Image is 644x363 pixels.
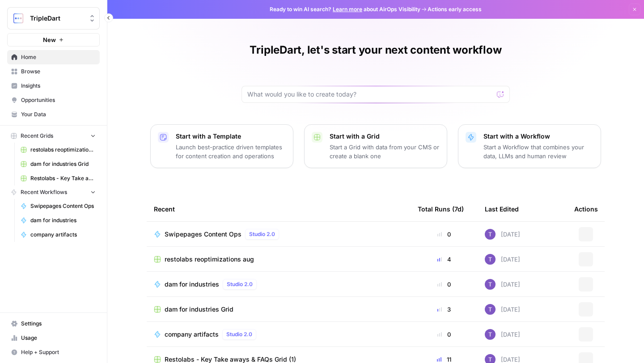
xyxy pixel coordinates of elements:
[21,110,96,118] span: Your Data
[485,329,520,340] div: [DATE]
[418,330,470,339] div: 0
[485,279,520,290] div: [DATE]
[247,90,493,99] input: What would you like to create today?
[485,254,520,265] div: [DATE]
[154,197,403,221] div: Recent
[154,305,403,314] a: dam for industries Grid
[574,197,598,221] div: Actions
[483,132,593,141] p: Start with a Workflow
[485,254,496,265] img: ogabi26qpshj0n8lpzr7tvse760o
[250,43,501,57] h1: TripleDart, let's start your next content workflow
[17,213,100,228] a: dam for industries
[21,96,96,104] span: Opportunities
[150,124,293,168] button: Start with a TemplateLaunch best-practice driven templates for content creation and operations
[21,68,96,76] span: Browse
[428,5,482,13] span: Actions early access
[21,320,96,328] span: Settings
[165,230,241,239] span: Swipepages Content Ops
[485,279,496,290] img: ogabi26qpshj0n8lpzr7tvse760o
[330,143,440,160] p: Start a Grid with data from your CMS or create a blank one
[21,132,53,140] span: Recent Grids
[7,93,100,107] a: Opportunities
[30,216,96,224] span: dam for industries
[7,107,100,122] a: Your Data
[21,53,96,61] span: Home
[154,329,403,340] a: company artifactsStudio 2.0
[30,14,84,23] span: TripleDart
[154,279,403,290] a: dam for industriesStudio 2.0
[7,33,100,46] button: New
[176,143,286,160] p: Launch best-practice driven templates for content creation and operations
[17,143,100,157] a: restolabs reoptimizations aug
[30,202,96,210] span: Swipepages Content Ops
[17,228,100,242] a: company artifacts
[485,304,520,315] div: [DATE]
[485,229,496,240] img: ogabi26qpshj0n8lpzr7tvse760o
[7,64,100,79] a: Browse
[458,124,601,168] button: Start with a WorkflowStart a Workflow that combines your data, LLMs and human review
[333,6,362,13] a: Learn more
[165,255,254,264] span: restolabs reoptimizations aug
[30,160,96,168] span: dam for industries Grid
[330,132,440,141] p: Start with a Grid
[21,334,96,342] span: Usage
[17,157,100,171] a: dam for industries Grid
[7,345,100,359] button: Help + Support
[304,124,447,168] button: Start with a GridStart a Grid with data from your CMS or create a blank one
[30,146,96,154] span: restolabs reoptimizations aug
[165,280,219,289] span: dam for industries
[483,143,593,160] p: Start a Workflow that combines your data, LLMs and human review
[485,329,496,340] img: ogabi26qpshj0n8lpzr7tvse760o
[418,255,470,264] div: 4
[21,188,67,196] span: Recent Workflows
[176,132,286,141] p: Start with a Template
[30,231,96,239] span: company artifacts
[249,230,275,238] span: Studio 2.0
[7,317,100,331] a: Settings
[7,129,100,143] button: Recent Grids
[7,186,100,199] button: Recent Workflows
[17,171,100,186] a: Restolabs - Key Take aways & FAQs Grid (1)
[154,255,403,264] a: restolabs reoptimizations aug
[30,174,96,182] span: Restolabs - Key Take aways & FAQs Grid (1)
[7,79,100,93] a: Insights
[485,304,496,315] img: ogabi26qpshj0n8lpzr7tvse760o
[165,305,233,314] span: dam for industries Grid
[154,229,403,240] a: Swipepages Content OpsStudio 2.0
[43,35,56,44] span: New
[270,5,420,13] span: Ready to win AI search? about AirOps Visibility
[226,330,252,338] span: Studio 2.0
[485,197,519,221] div: Last Edited
[10,10,26,26] img: TripleDart Logo
[418,230,470,239] div: 0
[7,50,100,64] a: Home
[21,348,96,356] span: Help + Support
[17,199,100,213] a: Swipepages Content Ops
[7,331,100,345] a: Usage
[485,229,520,240] div: [DATE]
[418,197,464,221] div: Total Runs (7d)
[418,305,470,314] div: 3
[7,7,100,30] button: Workspace: TripleDart
[165,330,219,339] span: company artifacts
[418,280,470,289] div: 0
[227,280,253,288] span: Studio 2.0
[21,82,96,90] span: Insights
